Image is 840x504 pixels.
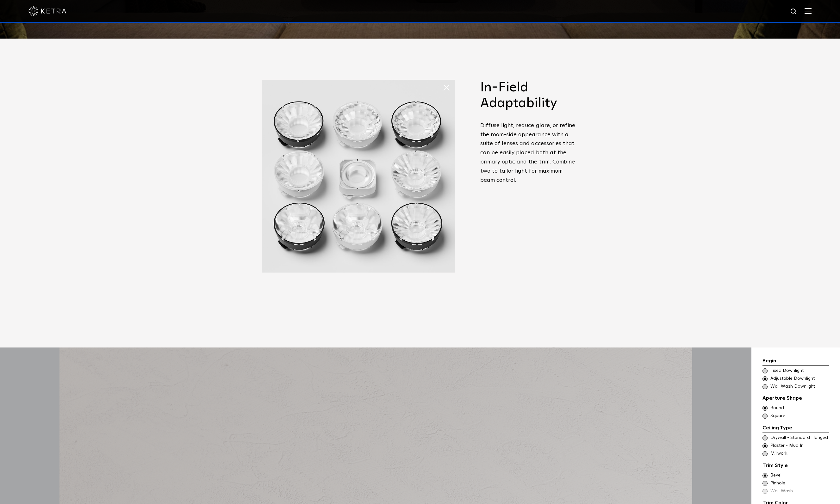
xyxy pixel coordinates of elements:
span: Fixed Downlight [770,368,828,374]
span: Drywall - Standard Flanged [770,435,828,441]
img: Hamburger%20Nav.svg [805,8,812,14]
span: Adjustable Downlight [770,376,828,382]
div: Ceiling Type [762,424,829,433]
img: ketra-logo-2019-white [28,6,66,16]
div: Trim Style [762,462,829,470]
span: Pinhole [770,480,828,487]
span: Millwork [770,451,828,457]
p: Diffuse light, reduce glare, or refine the room-side appearance with a suite of lenses and access... [480,121,578,185]
img: Ketra D2 LED Downlight fixtures with Wireless Control [262,80,455,273]
span: Bevel [770,472,828,479]
h2: In-Field Adaptability [480,80,578,112]
span: Round [770,405,828,411]
span: Plaster - Mud In [770,443,828,449]
span: Wall Wash Downlight [770,384,828,390]
img: search icon [790,8,798,16]
div: Aperture Shape [762,394,829,403]
span: Square [770,413,828,419]
div: Begin [762,357,829,366]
